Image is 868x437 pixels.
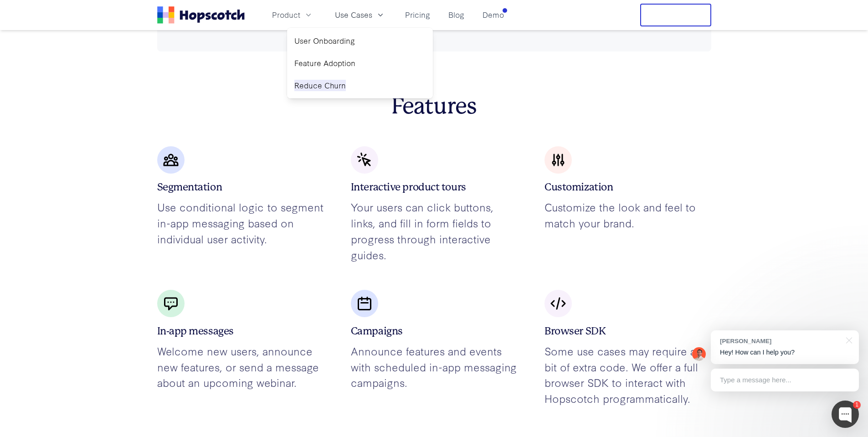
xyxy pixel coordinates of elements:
[157,199,324,247] p: Use conditional logic to segment in-app messaging based on individual user activity.
[544,183,711,190] h3: Customization
[445,7,468,22] a: Blog
[640,4,711,26] button: Free Trial
[157,6,245,24] a: Home
[157,93,711,120] h2: Features
[157,183,324,190] h3: Segmentation
[720,337,841,345] div: [PERSON_NAME]
[479,7,508,22] a: Demo
[157,326,324,334] h3: In-app messages
[692,347,706,361] img: Mark Spera
[544,326,711,334] h3: Browser SDK
[711,369,859,391] div: Type a message here...
[853,401,861,409] div: 1
[401,7,434,22] a: Pricing
[272,9,300,21] span: Product
[267,7,318,22] button: Product
[157,343,324,391] p: Welcome new users, announce new features, or send a message about an upcoming webinar.
[329,7,390,22] button: Use Cases
[291,54,429,72] a: Feature Adoption
[544,199,711,231] p: Customize the look and feel to match your brand.
[291,31,429,50] a: User Onboarding
[291,76,429,95] a: Reduce Churn
[720,348,850,357] p: Hey! How can I help you?
[544,343,711,406] p: Some use cases may require a bit of extra code. We offer a full browser SDK to interact with Hops...
[351,343,517,391] p: Announce features and events with scheduled in-app messaging campaigns.
[351,199,517,262] p: Your users can click buttons, links, and fill in form fields to progress through interactive guides.
[351,326,517,334] h3: Campaigns
[351,183,517,190] h3: Interactive product tours
[335,9,372,21] span: Use Cases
